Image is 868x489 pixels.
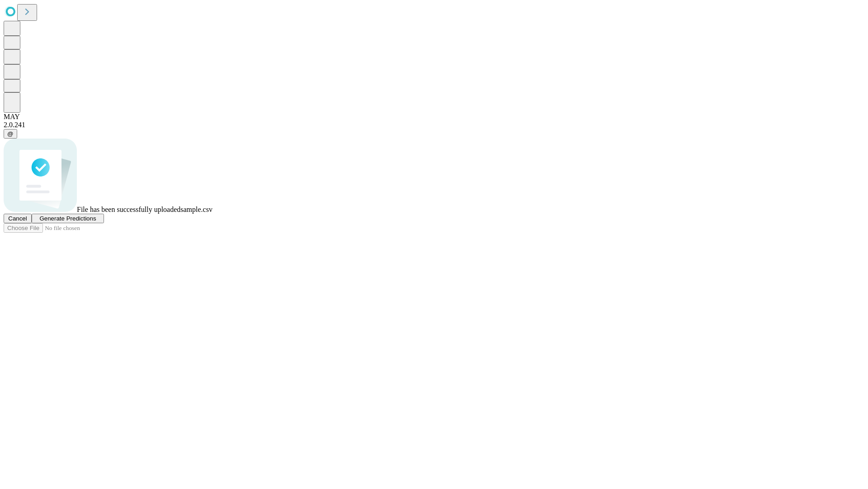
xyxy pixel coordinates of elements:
span: Generate Predictions [39,215,96,222]
div: 2.0.241 [4,121,864,129]
button: @ [4,129,17,139]
span: Cancel [8,215,27,222]
span: @ [7,130,14,137]
span: File has been successfully uploaded [77,206,180,213]
div: MAY [4,113,864,121]
span: sample.csv [180,206,212,213]
button: Generate Predictions [32,214,104,223]
button: Cancel [4,214,32,223]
